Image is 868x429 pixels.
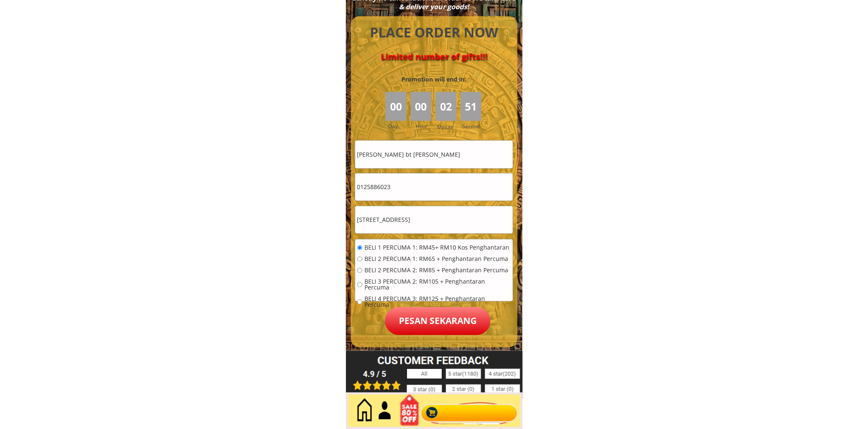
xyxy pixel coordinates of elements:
span: BELI 1 PERCUMA 1: RM45+ RM10 Kos Penghantaran [364,245,511,251]
h3: Hour [416,122,433,130]
span: BELI 2 PERCUMA 2: RM85 + Penghantaran Percuma [364,268,511,274]
h3: Day [388,122,409,130]
span: BELI 2 PERCUMA 1: RM65 + Penghantaran Percuma [364,256,511,262]
input: Telefon [355,174,513,201]
h4: PLACE ORDER NOW [361,23,508,42]
input: Alamat [355,206,513,234]
h3: Promotion will end in: [386,75,481,84]
h4: Limited number of gifts!!! [361,52,508,62]
input: Nama [355,141,513,168]
p: Pesan sekarang [385,307,491,335]
span: BELI 3 PERCUMA 2: RM105 + Penghantaran Percuma [364,279,511,291]
h3: Second [463,122,483,130]
span: BELI 4 PERCUMA 3: RM125 + Penghantaran Percuma [364,296,511,308]
h3: Minute [437,123,456,131]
